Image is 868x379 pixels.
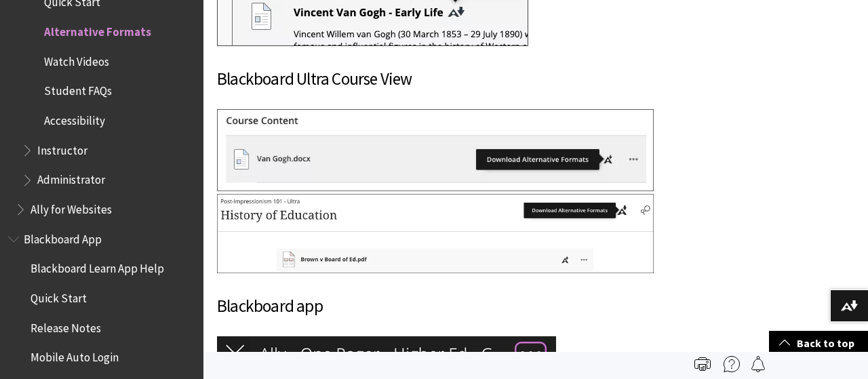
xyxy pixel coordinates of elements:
img: Print [694,356,711,372]
span: Blackboard App [24,228,102,246]
span: Mobile Auto Login [31,346,119,365]
a: Back to top [769,331,868,356]
h3: Blackboard app [217,294,654,319]
span: Accessibility [44,109,105,127]
span: Ally for Websites [31,198,112,216]
h3: Blackboard Ultra Course View [217,66,654,92]
img: The Download Alternate Formats button appears as a letter A [217,194,654,273]
span: Blackboard Learn App Help [31,258,164,276]
img: More help [724,356,740,372]
span: Alternative Formats [44,20,151,39]
span: Quick Start [31,287,87,305]
span: Release Notes [31,317,101,335]
img: Follow this page [750,356,766,372]
span: Student FAQs [44,80,112,98]
span: Administrator [37,169,105,187]
span: Instructor [37,139,87,157]
span: Watch Videos [44,50,109,68]
img: The Download Alternate Formats button appears as a letter A [217,109,654,191]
